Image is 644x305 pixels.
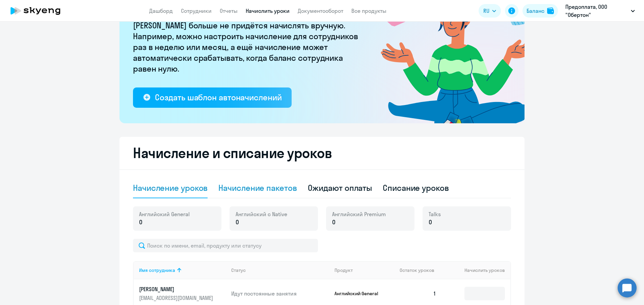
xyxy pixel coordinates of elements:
[218,182,297,193] div: Начисление пакетов
[522,4,558,18] button: Балансbalance
[400,267,434,273] span: Остаток уроков
[139,285,226,302] a: [PERSON_NAME][EMAIL_ADDRESS][DOMAIN_NAME]
[565,3,628,19] p: Предоплата, ООО "Обертон"
[332,218,336,227] span: 0
[334,267,353,273] div: Продукт
[139,294,215,302] p: [EMAIL_ADDRESS][DOMAIN_NAME]
[429,218,432,227] span: 0
[139,267,226,273] div: Имя сотрудника
[334,267,395,273] div: Продукт
[155,92,281,103] div: Создать шаблон автоначислений
[547,7,554,14] img: balance
[220,7,238,14] a: Отчеты
[246,7,290,14] a: Начислить уроки
[441,261,510,279] th: Начислить уроков
[236,218,239,227] span: 0
[133,87,292,108] button: Создать шаблон автоначислений
[334,290,385,297] p: Английский General
[133,145,511,161] h2: Начисление и списание уроков
[133,20,363,74] p: [PERSON_NAME] больше не придётся начислять вручную. Например, можно настроить начисление для сотр...
[562,3,638,19] button: Предоплата, ООО "Обертон"
[139,267,175,273] div: Имя сотрудника
[351,7,386,14] a: Все продукты
[133,239,318,252] input: Поиск по имени, email, продукту или статусу
[231,267,246,273] div: Статус
[527,7,544,15] div: Баланс
[231,267,329,273] div: Статус
[181,7,212,14] a: Сотрудники
[236,210,287,218] span: Английский с Native
[139,285,215,293] p: [PERSON_NAME]
[308,182,372,193] div: Ожидают оплаты
[383,182,449,193] div: Списание уроков
[332,210,386,218] span: Английский Premium
[139,210,190,218] span: Английский General
[149,7,173,14] a: Дашборд
[139,218,142,227] span: 0
[400,267,441,273] div: Остаток уроков
[479,4,501,18] button: RU
[231,290,329,297] p: Идут постоянные занятия
[483,7,489,15] span: RU
[429,210,441,218] span: Talks
[298,7,343,14] a: Документооборот
[133,182,208,193] div: Начисление уроков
